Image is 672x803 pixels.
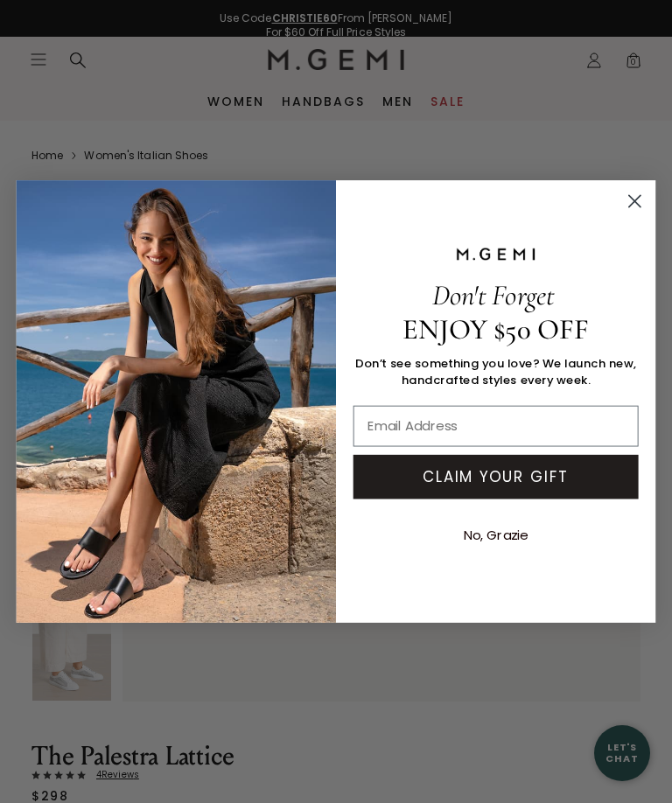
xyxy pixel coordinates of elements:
[353,455,639,499] button: CLAIM YOUR GIFT
[455,247,537,262] img: M.GEMI
[402,312,589,346] span: ENJOY $50 OFF
[355,354,635,388] span: Don’t see something you love? We launch new, handcrafted styles every week.
[455,515,536,556] button: No, Grazie
[17,180,336,623] img: M.Gemi
[620,187,649,216] button: Close dialog
[432,277,555,311] span: Don't Forget
[353,406,639,447] input: Email Address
